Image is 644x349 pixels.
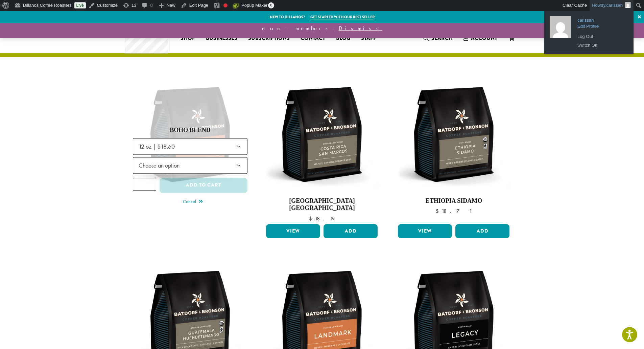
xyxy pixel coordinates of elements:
[264,197,379,212] h4: [GEOGRAPHIC_DATA] [GEOGRAPHIC_DATA]
[223,3,228,7] div: Focus keyphrase not set
[74,2,86,8] a: Live
[398,224,452,238] a: View
[160,178,247,193] button: Add to cart
[339,25,382,32] a: Dismiss
[206,34,237,43] span: Businesses
[431,34,453,42] span: Search
[436,208,472,215] bdi: 18.71
[301,34,325,43] span: Contact
[574,41,628,50] a: Switch Off
[264,77,379,221] a: [GEOGRAPHIC_DATA] [GEOGRAPHIC_DATA] $18.19
[418,32,458,44] a: Search
[635,11,644,23] a: ×
[396,77,511,221] a: Ethiopia Sidamo $18.71
[136,140,182,153] span: 12 oz | $18.60
[268,2,274,8] span: 0
[175,33,200,44] a: Shop
[436,208,442,215] span: $
[181,34,195,43] span: Shop
[139,143,175,150] span: 12 oz | $18.60
[309,215,335,222] bdi: 18.19
[361,34,376,43] span: Staff
[336,34,350,43] span: Blog
[266,224,320,238] a: View
[133,157,248,174] span: Choose an option
[324,224,378,238] button: Add
[356,33,382,44] a: Staff
[183,197,203,207] a: Cancel
[396,197,511,205] h4: Ethiopia Sidamo
[396,77,511,192] img: BB-12oz-FTO-Ethiopia-Sidamo-Stock.webp
[310,14,375,20] a: Get started with our best seller
[264,77,379,192] img: BB-12oz-Costa-Rica-San-Marcos-Stock.webp
[133,178,157,191] input: Product quantity
[133,138,248,155] span: 12 oz | $18.60
[577,15,625,21] span: carissah
[606,3,623,8] span: carissah
[471,34,497,42] span: Account
[136,159,186,172] span: Choose an option
[309,215,315,222] span: $
[133,127,248,134] h4: Boho Blend
[574,32,628,41] a: Log Out
[544,11,634,54] ul: Howdy, carissah
[577,21,625,27] span: Edit Profile
[248,34,290,43] span: Subscriptions
[455,224,509,238] button: Add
